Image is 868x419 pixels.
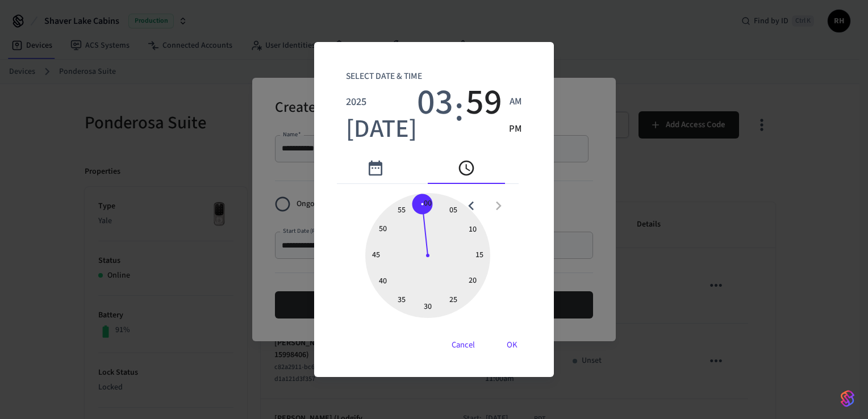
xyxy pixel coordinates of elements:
span: Select date & time [346,65,422,89]
span: [DATE] [346,114,417,145]
span: 59 [466,82,502,123]
span: : [454,89,464,143]
img: SeamLogoGradient.69752ec5.svg [841,389,854,408]
span: PM [509,122,522,137]
button: 59 [466,89,502,116]
button: open previous view [458,192,485,219]
span: 03 [417,82,453,123]
button: [DATE] [346,116,417,143]
button: pick time [428,152,505,183]
button: Cancel [438,332,489,359]
button: 03 [417,89,453,116]
button: PM [509,116,522,143]
button: OK [493,332,531,359]
span: AM [510,95,522,110]
button: pick date [337,152,414,183]
button: AM [509,89,522,116]
button: 2025 [346,89,366,116]
span: 2025 [346,94,366,110]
